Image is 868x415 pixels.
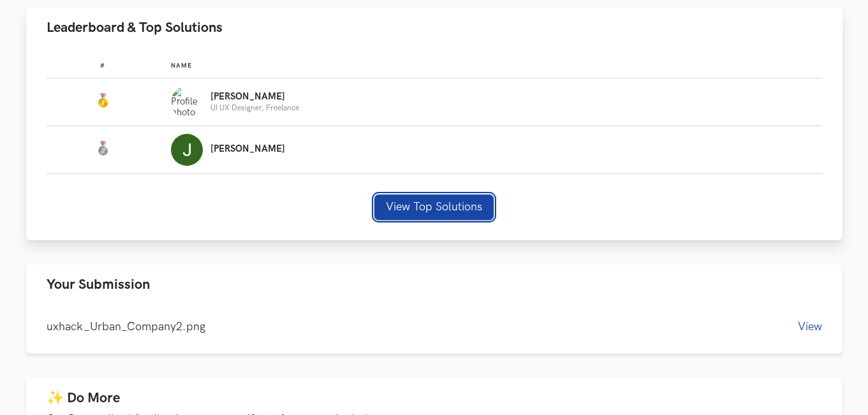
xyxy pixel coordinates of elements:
[171,86,203,118] img: Profile photo
[47,320,205,333] span: uxhack_Urban_Company2.png
[26,8,842,48] button: Leaderboard & Top Solutions
[210,144,285,154] p: [PERSON_NAME]
[26,265,842,305] button: Your Submission
[171,62,192,69] span: Name
[47,390,120,407] span: ✨ Do More
[210,104,299,112] p: UI UX Designer, Freelance
[798,320,822,333] button: View
[100,62,105,69] span: #
[26,48,842,240] div: Leaderboard & Top Solutions
[47,19,223,36] span: Leaderboard & Top Solutions
[95,141,110,156] img: Silver Medal
[171,134,203,166] img: Profile photo
[26,305,842,354] div: Your Submission
[95,93,110,108] img: Gold Medal
[374,194,494,220] button: View Top Solutions
[47,276,150,293] span: Your Submission
[210,92,299,102] p: [PERSON_NAME]
[47,52,822,174] table: Leaderboard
